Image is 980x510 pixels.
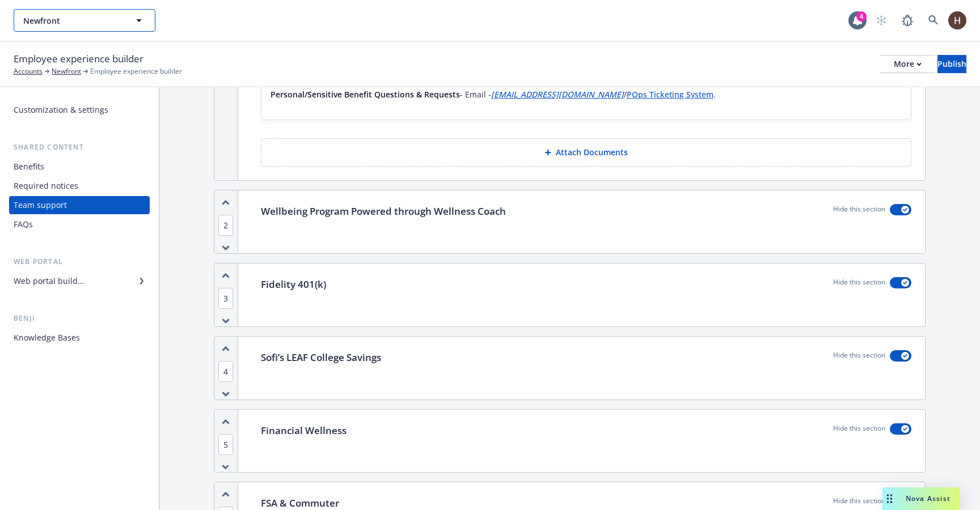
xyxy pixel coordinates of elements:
[261,350,381,365] p: Sofi’s LEAF College Savings
[556,147,628,158] p: Attach Documents
[491,89,624,100] a: [EMAIL_ADDRESS][DOMAIN_NAME]
[856,11,867,22] div: 4
[627,89,713,100] a: POps Ticketing System
[218,361,233,382] span: 4
[9,177,150,195] a: Required notices
[261,138,911,167] button: Attach Documents
[261,423,347,438] p: Financial Wellness
[833,277,885,292] p: Hide this section
[14,66,43,76] a: Accounts
[90,66,182,76] span: Employee experience builder
[9,329,150,347] a: Knowledge Bases
[218,215,233,236] span: 2
[9,256,150,267] div: Web portal
[9,313,150,324] div: Benji
[14,101,108,119] div: Customization & settings
[261,204,506,219] p: Wellbeing Program Powered through Wellness Coach
[882,487,897,510] div: Drag to move
[896,9,919,32] a: Report a Bug
[261,277,326,292] p: Fidelity 401(k)
[906,494,951,503] span: Nova Assist
[14,196,67,214] div: Team support
[937,55,966,73] button: Publish
[218,219,233,231] button: 2
[218,434,233,455] span: 5
[9,101,150,119] a: Customization & settings
[14,52,143,66] span: Employee experience builder
[218,439,233,450] button: 5
[218,292,233,304] button: 3
[880,55,935,73] button: More
[52,66,81,76] a: Newfront
[14,158,44,176] div: Benefits
[894,56,922,73] div: More
[833,350,885,365] p: Hide this section
[218,365,233,377] button: 4
[14,177,78,195] div: Required notices
[9,215,150,233] a: FAQs
[833,423,885,438] p: Hide this section
[271,89,460,100] strong: Personal/Sensitive Benefit Questions & Requests
[948,11,966,29] img: photo
[14,329,80,347] div: Knowledge Bases
[23,15,121,27] span: Newfront
[937,56,966,73] div: Publish
[14,9,155,32] button: Newfront
[882,487,960,510] button: Nova Assist
[9,142,150,153] div: Shared content
[833,204,885,219] p: Hide this section
[14,272,84,290] div: Web portal builder
[9,272,150,290] a: Web portal builder
[14,215,33,233] div: FAQs
[9,158,150,176] a: Benefits
[922,9,945,32] a: Search
[271,88,902,101] p: - Email - / .
[870,9,893,32] a: Start snowing
[9,196,150,214] a: Team support
[218,288,233,309] span: 3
